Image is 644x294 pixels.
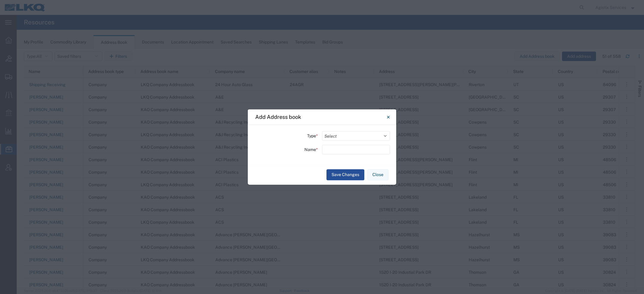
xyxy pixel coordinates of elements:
[382,111,394,123] button: Close
[255,113,301,121] h4: Add Address book
[326,169,364,181] button: Save Changes
[304,145,318,154] label: Name
[307,131,318,141] label: Type
[367,169,388,181] button: Close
